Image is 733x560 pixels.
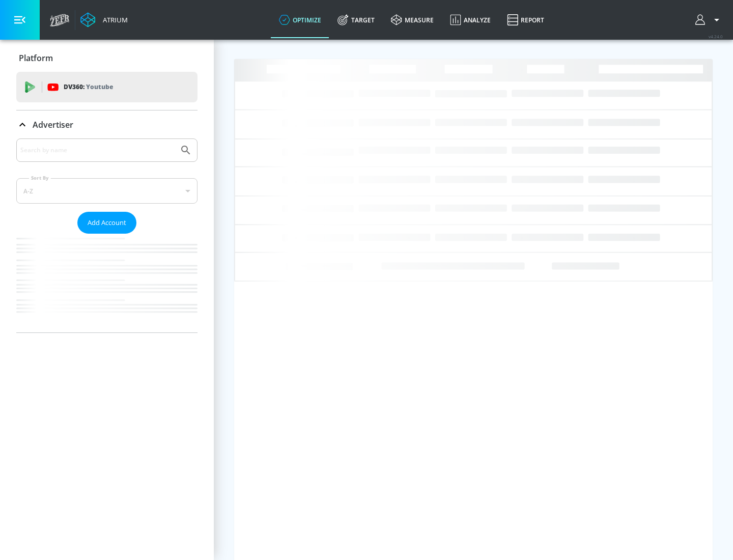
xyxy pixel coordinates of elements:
span: v 4.24.0 [709,34,723,39]
div: Platform [16,44,198,72]
p: Platform [19,52,53,64]
div: Atrium [99,15,128,24]
a: optimize [271,2,329,38]
span: Add Account [88,217,126,229]
a: Analyze [442,2,499,38]
p: DV360: [64,81,113,93]
div: A-Z [16,178,198,204]
div: Advertiser [16,110,198,139]
div: DV360: Youtube [16,72,198,102]
button: Add Account [77,212,136,234]
a: Report [499,2,552,38]
p: Advertiser [33,119,73,130]
a: Atrium [80,12,128,27]
input: Search by name [20,144,175,157]
p: Youtube [86,81,113,92]
nav: list of Advertiser [16,234,198,332]
label: Sort By [29,175,51,181]
a: Target [329,2,383,38]
a: measure [383,2,442,38]
div: Advertiser [16,138,198,332]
